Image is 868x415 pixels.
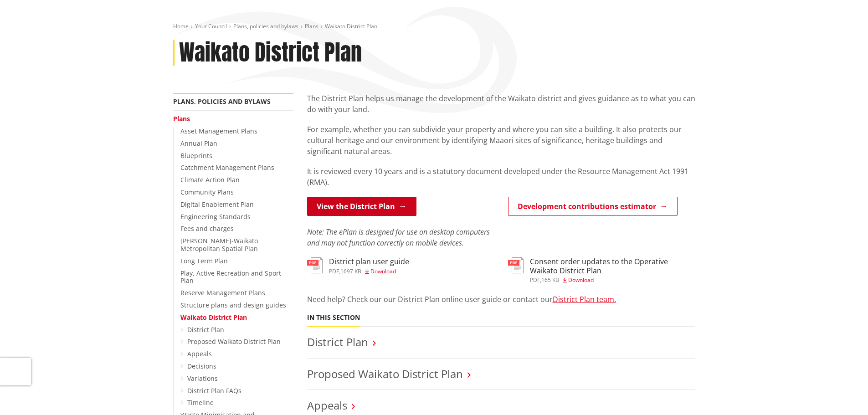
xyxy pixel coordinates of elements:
a: Your Council [195,22,227,30]
span: 165 KB [541,276,559,284]
a: Catchment Management Plans [180,163,274,172]
h3: District plan user guide [329,257,409,266]
a: Decisions [187,362,216,370]
a: Blueprints [180,151,212,160]
a: Proposed Waikato District Plan [187,337,281,346]
a: Plans [305,22,318,30]
em: Note: The ePlan is designed for use on desktop computers and may not function correctly on mobile... [307,227,490,248]
a: Variations [187,374,218,383]
p: For example, whether you can subdivide your property and where you can site a building. It also p... [307,124,695,157]
img: document-pdf.svg [508,257,524,273]
a: View the District Plan [307,197,416,216]
span: Waikato District Plan [325,22,377,30]
span: 1697 KB [340,267,361,275]
span: pdf [530,276,540,284]
nav: breadcrumb [173,23,695,31]
a: District Plan [187,325,224,334]
a: Timeline [187,398,214,407]
p: The District Plan helps us manage the development of the Waikato district and gives guidance as t... [307,93,695,115]
a: Annual Plan [180,139,217,148]
a: Play, Active Recreation and Sport Plan [180,269,281,285]
a: Community Plans [180,188,234,196]
a: Reserve Management Plans [180,288,265,297]
div: , [329,269,409,274]
a: [PERSON_NAME]-Waikato Metropolitan Spatial Plan [180,236,258,253]
span: pdf [329,267,339,275]
a: Proposed Waikato District Plan [307,366,463,381]
a: District Plan [307,334,368,349]
iframe: Messenger Launcher [826,377,859,410]
a: District plan user guide pdf,1697 KB Download [307,257,409,274]
a: District Plan FAQs [187,386,241,395]
p: It is reviewed every 10 years and is a statutory document developed under the Resource Management... [307,166,695,188]
a: Plans, policies and bylaws [173,97,271,106]
a: Development contributions estimator [508,197,678,216]
h3: Consent order updates to the Operative Waikato District Plan [530,257,695,275]
a: Home [173,22,189,30]
a: Appeals [307,398,347,413]
h5: In this section [307,314,360,322]
img: document-pdf.svg [307,257,323,273]
p: Need help? Check our our District Plan online user guide or contact our [307,294,695,305]
a: Long Term Plan [180,256,228,265]
h1: Waikato District Plan [179,40,362,66]
a: Appeals [187,349,212,358]
a: Plans [173,114,190,123]
div: , [530,277,695,283]
a: Climate Action Plan [180,175,240,184]
a: Digital Enablement Plan [180,200,254,209]
a: Consent order updates to the Operative Waikato District Plan pdf,165 KB Download [508,257,695,282]
span: Download [370,267,396,275]
a: Fees and charges [180,224,234,233]
a: Structure plans and design guides [180,301,286,309]
a: Asset Management Plans [180,127,257,135]
a: Plans, policies and bylaws [233,22,298,30]
span: Download [568,276,594,284]
a: Waikato District Plan [180,313,247,322]
a: Engineering Standards [180,212,251,221]
a: District Plan team. [553,294,616,304]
